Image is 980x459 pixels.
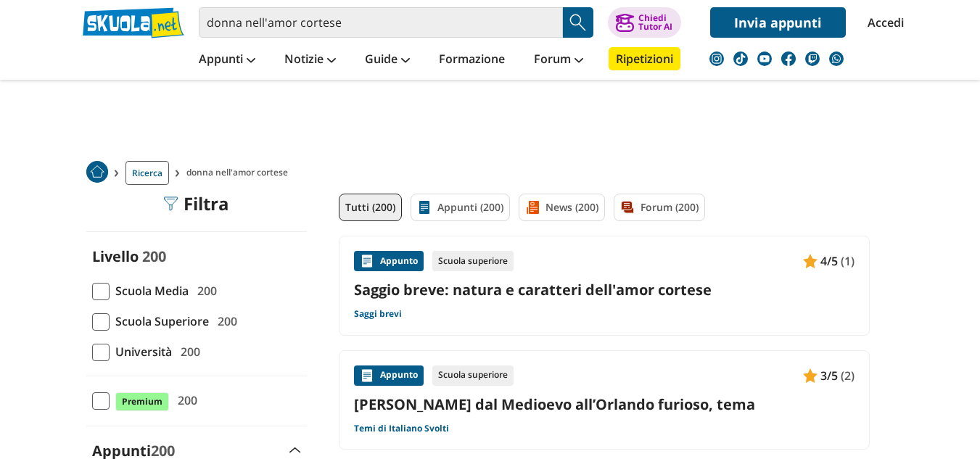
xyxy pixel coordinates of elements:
img: Forum filtro contenuto [620,200,635,215]
img: Cerca appunti, riassunti o versioni [567,12,589,33]
a: Saggio breve: natura e caratteri dell'amor cortese [354,280,855,299]
img: tiktok [733,51,748,66]
a: Invia appunti [710,7,846,38]
span: donna nell'amor cortese [186,161,294,185]
img: WhatsApp [829,51,844,66]
span: 200 [142,247,166,266]
button: ChiediTutor AI [608,7,681,38]
span: 200 [192,281,217,300]
a: Accedi [868,7,898,38]
img: twitch [805,51,820,66]
a: Appunti [195,47,259,73]
div: Filtra [163,194,229,214]
div: Appunto [354,365,424,386]
a: Forum (200) [614,194,705,221]
a: Formazione [435,47,508,73]
a: Saggi brevi [354,308,402,320]
img: Appunti contenuto [803,368,818,383]
span: Premium [115,392,169,411]
a: Temi di Italiano Svolti [354,423,449,434]
img: Appunti contenuto [360,254,374,268]
input: Cerca appunti, riassunti o versioni [199,7,563,38]
img: Filtra filtri mobile [163,197,178,211]
a: Ripetizioni [609,47,680,70]
span: Scuola Superiore [110,312,209,331]
a: Forum [530,47,587,73]
img: Apri e chiudi sezione [289,447,301,453]
span: 3/5 [820,366,838,385]
span: Università [110,342,172,361]
span: Scuola Media [110,281,189,300]
a: Ricerca [125,161,169,185]
img: Home [86,161,108,183]
div: Scuola superiore [432,251,514,271]
span: 4/5 [820,252,838,270]
div: Chiedi Tutor AI [638,14,672,31]
img: Appunti contenuto [360,368,374,383]
span: 200 [175,342,200,361]
div: Scuola superiore [432,365,514,386]
a: Notizie [281,47,339,73]
img: News filtro contenuto [525,200,540,215]
label: Livello [92,247,139,266]
img: instagram [709,51,724,66]
div: Appunto [354,251,424,271]
a: Tutti (200) [339,194,402,221]
button: Search Button [563,7,593,38]
a: Appunti (200) [411,194,510,221]
span: 200 [212,312,237,331]
img: youtube [757,51,772,66]
span: 200 [172,391,197,410]
a: News (200) [519,194,605,221]
img: Appunti contenuto [803,254,818,268]
a: Home [86,161,108,185]
img: facebook [781,51,796,66]
span: (2) [841,366,855,385]
a: [PERSON_NAME] dal Medioevo all’Orlando furioso, tema [354,394,855,414]
img: Appunti filtro contenuto [417,200,432,215]
a: Guide [361,47,413,73]
span: (1) [841,252,855,270]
